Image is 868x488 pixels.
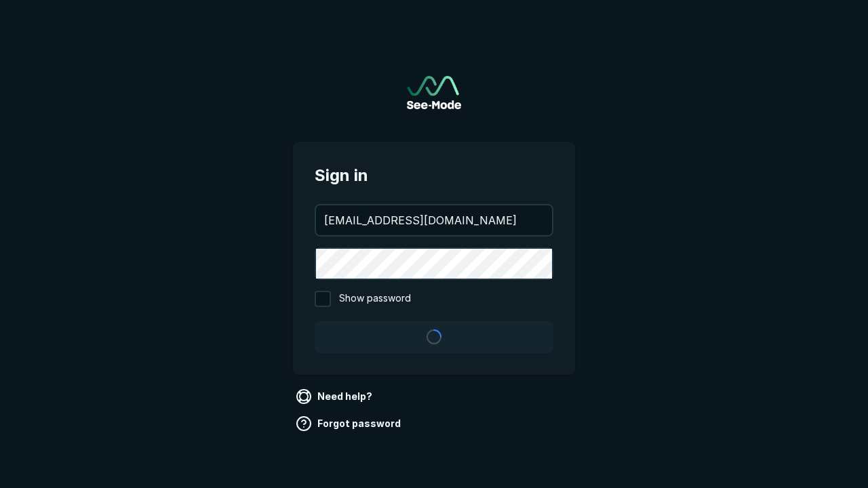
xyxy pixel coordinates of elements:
a: Go to sign in [407,76,461,109]
input: your@email.com [316,205,552,235]
img: See-Mode Logo [407,76,461,109]
a: Need help? [293,386,378,407]
span: Sign in [315,163,553,188]
a: Forgot password [293,413,406,434]
span: Show password [339,291,411,307]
